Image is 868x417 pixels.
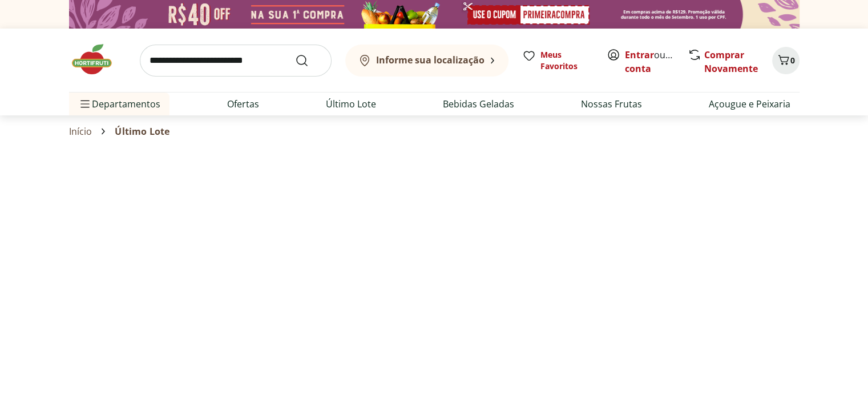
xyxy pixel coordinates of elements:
button: Submit Search [295,54,322,67]
a: Açougue e Peixaria [709,97,790,111]
a: Meus Favoritos [522,49,593,72]
img: Hortifruti [69,42,126,77]
span: Último Lote [115,126,169,137]
a: Entrar [625,49,654,61]
span: 0 [790,55,795,66]
a: Ofertas [227,97,259,111]
button: Carrinho [772,47,800,74]
b: Informe sua localização [376,54,485,66]
input: search [140,45,332,77]
span: ou [625,48,676,75]
span: Departamentos [78,90,160,118]
a: Bebidas Geladas [443,97,514,111]
a: Início [69,126,92,137]
span: Meus Favoritos [540,49,593,72]
a: Último Lote [326,97,376,111]
a: Criar conta [625,49,688,75]
a: Comprar Novamente [704,49,758,75]
button: Informe sua localização [345,45,508,77]
button: Menu [78,90,92,118]
a: Nossas Frutas [581,97,642,111]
